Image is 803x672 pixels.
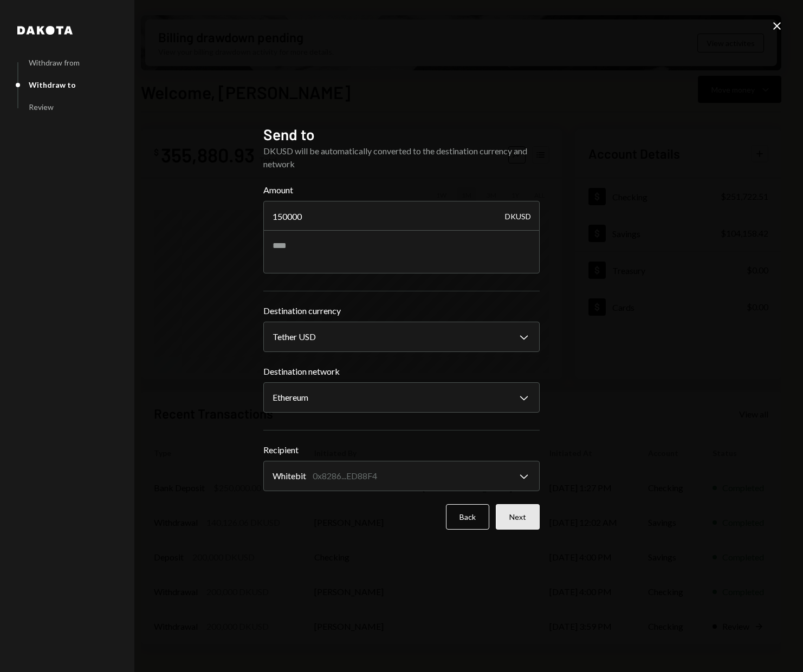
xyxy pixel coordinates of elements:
[263,461,540,491] button: Recipient
[263,322,540,352] button: Destination currency
[263,201,540,231] input: Enter amount
[29,102,54,112] div: Review
[446,504,489,530] button: Back
[29,80,76,89] div: Withdraw to
[263,184,540,197] label: Amount
[263,365,540,378] label: Destination network
[29,58,80,67] div: Withdraw from
[496,504,540,530] button: Next
[263,443,540,456] label: Recipient
[263,145,540,171] div: DKUSD will be automatically converted to the destination currency and network
[263,124,540,145] h2: Send to
[505,201,531,231] div: DKUSD
[313,469,377,482] div: 0x8286...ED88F4
[263,382,540,413] button: Destination network
[263,304,540,317] label: Destination currency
